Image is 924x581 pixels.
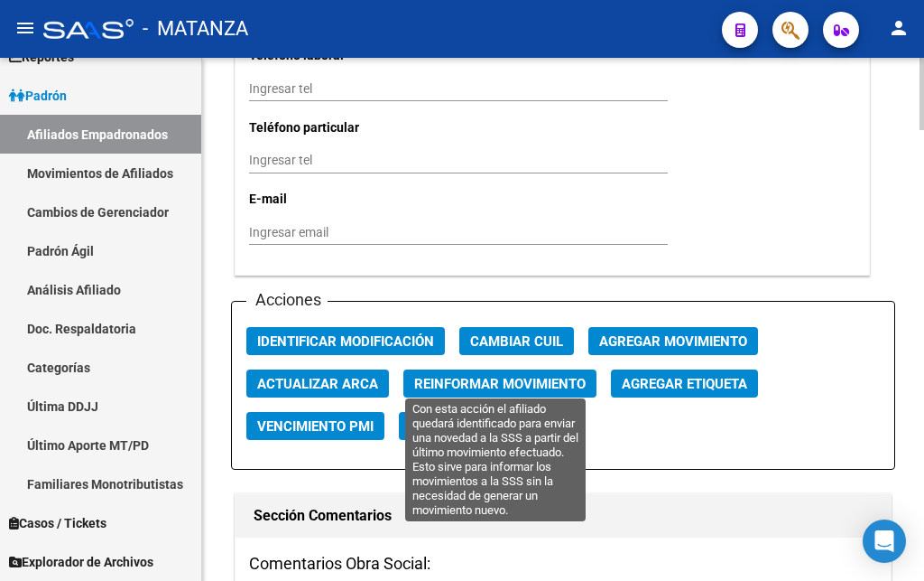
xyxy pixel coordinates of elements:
span: Casos / Tickets [9,513,106,533]
button: Agregar Movimiento [588,327,758,355]
button: Identificar Modificación [246,327,445,355]
span: Actualizar ARCA [257,376,378,392]
mat-icon: menu [14,17,36,39]
span: Categoria [410,418,482,435]
span: Reinformar Movimiento [414,376,586,392]
span: Identificar Modificación [257,333,434,350]
button: Agregar Etiqueta [611,370,758,398]
span: - MATANZA [143,9,248,49]
button: Reinformar Movimiento [403,370,596,398]
h1: Sección Comentarios [254,501,873,530]
span: Cambiar CUIL [470,333,563,350]
p: E-mail [249,189,431,209]
span: Vencimiento PMI [257,418,374,435]
button: Vencimiento PMI [246,412,384,440]
span: Agregar Etiqueta [622,376,747,392]
button: Categoria [399,412,493,440]
mat-icon: person [888,17,910,39]
div: Open Intercom Messenger [863,520,906,563]
span: Padrón [9,86,67,106]
p: Teléfono particular [249,117,431,137]
h3: Comentarios Obra Social: [249,551,877,576]
h3: Acciones [246,287,328,313]
span: Explorador de Archivos [9,552,153,572]
button: Actualizar ARCA [246,370,389,398]
button: Cambiar CUIL [459,327,574,355]
span: Agregar Movimiento [599,333,747,350]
